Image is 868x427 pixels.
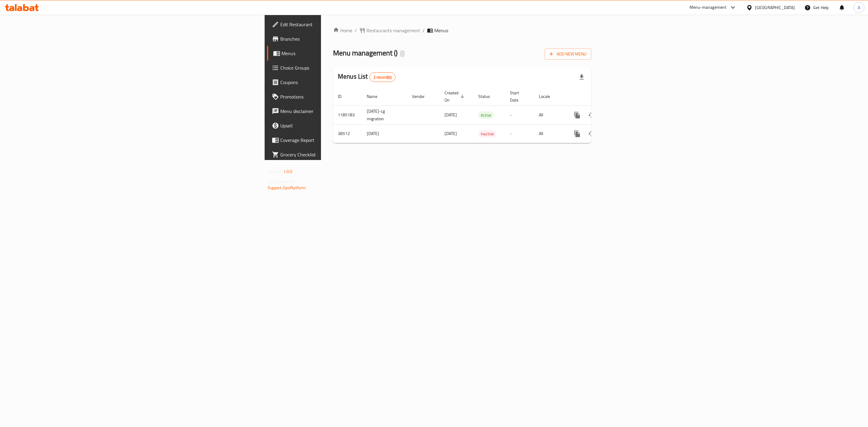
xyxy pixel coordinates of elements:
div: [GEOGRAPHIC_DATA] [755,4,795,11]
a: Edit Restaurant [267,17,410,32]
span: Status [478,93,498,100]
table: enhanced table [333,87,633,143]
td: All [534,124,565,143]
span: Menu disclaimer [280,108,405,115]
button: more [570,127,584,141]
a: Support.OpsPlatform [268,184,306,192]
a: Promotions [267,89,410,104]
td: All [534,105,565,124]
span: Created On [445,89,466,104]
span: Locale [539,93,558,100]
div: Menu-management [690,4,727,11]
span: A [858,4,860,11]
span: Vendor [412,93,432,100]
span: 2 record(s) [370,74,395,80]
button: more [570,108,584,122]
a: Branches [267,32,410,46]
li: / [423,27,425,34]
a: Coverage Report [267,133,410,147]
div: Total records count [370,72,396,82]
h2: Menus List [338,72,395,82]
span: Grocery Checklist [280,151,405,158]
span: Menus [434,27,448,34]
span: Edit Restaurant [280,21,405,28]
span: Branches [280,35,405,42]
span: Inactive [478,130,496,137]
nav: breadcrumb [333,27,591,34]
td: - [505,105,534,124]
span: Choice Groups [280,64,405,71]
div: Export file [574,70,589,84]
span: Coverage Report [280,137,405,144]
span: Coupons [280,79,405,86]
button: Change Status [584,108,599,122]
a: Upsell [267,118,410,133]
button: Change Status [584,127,599,141]
a: Menu disclaimer [267,104,410,118]
button: Add New Menu [545,49,591,60]
span: Upsell [280,122,405,129]
div: Inactive [478,130,496,137]
a: Choice Groups [267,61,410,75]
span: Version: [268,168,282,175]
a: Menus [267,46,410,61]
span: Name [367,93,385,100]
th: Actions [565,87,633,106]
span: [DATE] [445,130,457,137]
span: [DATE] [445,111,457,119]
span: Get support on: [268,178,295,186]
span: Start Date [510,89,527,104]
span: Add New Menu [549,50,587,58]
div: Active [478,111,494,119]
span: Active [478,112,494,119]
span: Menus [281,50,405,57]
a: Grocery Checklist [267,147,410,162]
span: Promotions [280,93,405,100]
span: ID [338,93,349,100]
td: - [505,124,534,143]
span: 1.0.0 [283,168,293,175]
a: Coupons [267,75,410,89]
